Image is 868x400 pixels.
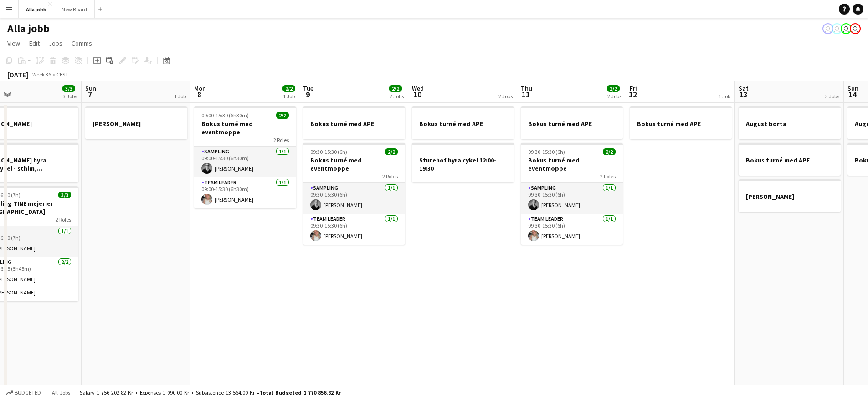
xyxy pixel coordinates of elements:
[15,390,41,396] span: Budgeted
[45,37,66,49] a: Jobs
[49,39,62,47] span: Jobs
[26,37,43,49] a: Edit
[50,389,72,396] span: All jobs
[7,22,50,35] h1: Alla jobb
[850,23,861,34] app-user-avatar: Stina Dahl
[56,71,68,78] div: CEST
[72,39,92,47] span: Comms
[841,23,852,34] app-user-avatar: August Löfgren
[259,389,341,396] span: Total Budgeted 1 770 856.82 kr
[5,388,42,398] button: Budgeted
[832,23,842,34] app-user-avatar: Hedda Lagerbielke
[68,37,96,49] a: Comms
[54,0,95,18] button: New Board
[80,389,341,396] div: Salary 1 756 202.82 kr + Expenses 1 090.00 kr + Subsistence 13 564.00 kr =
[19,0,54,18] button: Alla jobb
[7,70,28,79] div: [DATE]
[7,39,20,47] span: View
[29,39,40,47] span: Edit
[4,37,24,49] a: View
[30,71,53,78] span: Week 36
[822,23,833,34] app-user-avatar: Emil Hasselberg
